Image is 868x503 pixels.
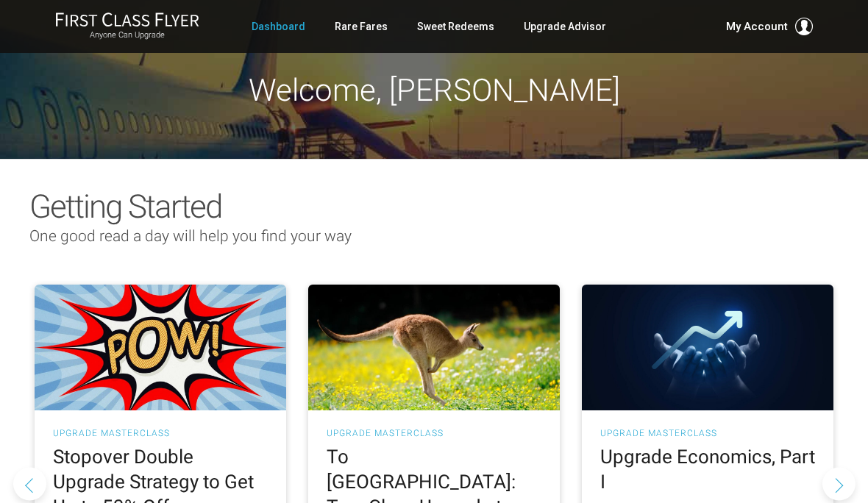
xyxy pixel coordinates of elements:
[726,18,813,35] button: My Account
[600,429,815,438] h3: UPGRADE MASTERCLASS
[29,227,352,245] span: One good read a day will help you find your way
[822,468,855,501] button: Next slide
[55,12,199,41] a: First Class FlyerAnyone Can Upgrade
[249,72,620,108] span: Welcome, [PERSON_NAME]
[13,468,46,501] button: Previous slide
[524,13,606,40] a: Upgrade Advisor
[726,18,788,35] span: My Account
[55,12,199,27] img: First Class Flyer
[29,188,221,226] span: Getting Started
[600,445,815,495] h2: Upgrade Economics, Part I
[252,13,305,40] a: Dashboard
[55,30,199,40] small: Anyone Can Upgrade
[53,429,268,438] h3: UPGRADE MASTERCLASS
[335,13,388,40] a: Rare Fares
[417,13,494,40] a: Sweet Redeems
[327,429,541,438] h3: UPGRADE MASTERCLASS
